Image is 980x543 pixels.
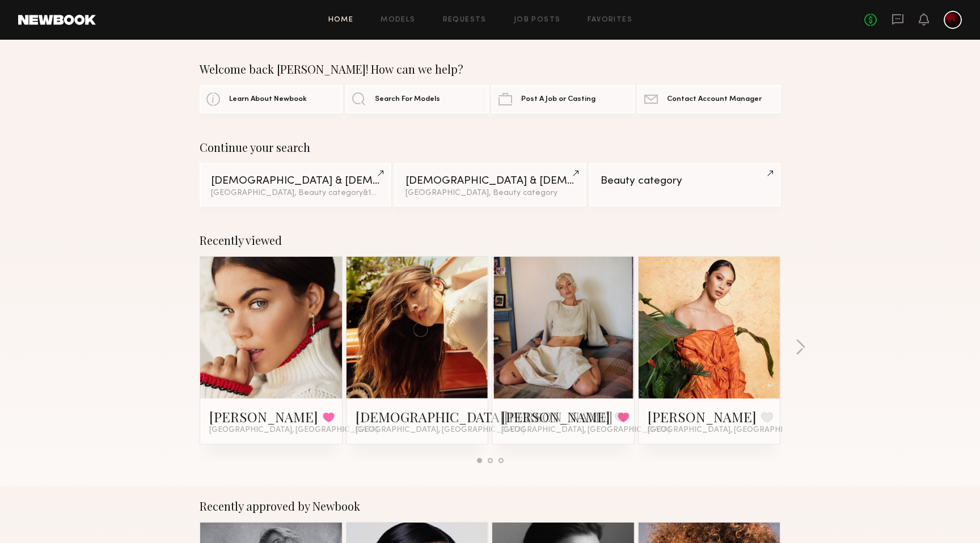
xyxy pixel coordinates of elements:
[394,163,585,206] a: [DEMOGRAPHIC_DATA] & [DEMOGRAPHIC_DATA] Models[GEOGRAPHIC_DATA], Beauty category
[667,96,762,103] span: Contact Account Manager
[356,426,525,435] span: [GEOGRAPHIC_DATA], [GEOGRAPHIC_DATA]
[501,426,670,435] span: [GEOGRAPHIC_DATA], [GEOGRAPHIC_DATA]
[328,16,354,24] a: Home
[514,16,561,24] a: Job Posts
[521,96,595,103] span: Post A Job or Casting
[200,163,391,206] a: [DEMOGRAPHIC_DATA] & [DEMOGRAPHIC_DATA] Models[GEOGRAPHIC_DATA], Beauty category&1other filter
[405,176,574,186] div: [DEMOGRAPHIC_DATA] & [DEMOGRAPHIC_DATA] Models
[589,163,780,206] a: Beauty category
[492,85,635,113] a: Post A Job or Casting
[356,408,613,426] a: [DEMOGRAPHIC_DATA][PERSON_NAME]
[363,189,412,197] span: & 1 other filter
[345,85,488,113] a: Search For Models
[229,96,307,103] span: Learn About Newbook
[637,85,780,113] a: Contact Account Manager
[588,16,632,24] a: Favorites
[501,408,610,426] a: [PERSON_NAME]
[200,499,780,513] div: Recently approved by Newbook
[200,62,780,76] div: Welcome back [PERSON_NAME]! How can we help?
[209,408,318,426] a: [PERSON_NAME]
[648,426,817,435] span: [GEOGRAPHIC_DATA], [GEOGRAPHIC_DATA]
[209,426,378,435] span: [GEOGRAPHIC_DATA], [GEOGRAPHIC_DATA]
[211,176,379,186] div: [DEMOGRAPHIC_DATA] & [DEMOGRAPHIC_DATA] Models
[200,141,780,154] div: Continue your search
[601,176,769,186] div: Beauty category
[200,234,780,247] div: Recently viewed
[648,408,757,426] a: [PERSON_NAME]
[405,189,574,197] div: [GEOGRAPHIC_DATA], Beauty category
[211,189,379,197] div: [GEOGRAPHIC_DATA], Beauty category
[381,16,415,24] a: Models
[200,85,343,113] a: Learn About Newbook
[375,96,440,103] span: Search For Models
[443,16,487,24] a: Requests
